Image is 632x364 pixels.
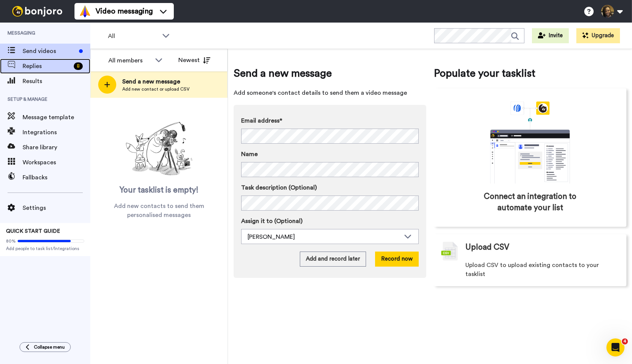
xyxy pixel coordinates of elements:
span: Message template [23,113,90,122]
span: Send a new message [122,77,190,86]
span: Upload CSV [465,242,509,253]
span: Add someone's contact details to send them a video message [234,88,426,97]
button: Upgrade [576,28,620,43]
img: csv-grey.png [441,242,458,261]
label: Task description (Optional) [241,183,419,192]
span: Add new contacts to send them personalised messages [102,202,216,220]
span: Integrations [23,128,90,137]
span: All [108,32,158,41]
span: Name [241,150,258,159]
img: vm-color.svg [79,5,91,17]
button: Collapse menu [20,342,71,352]
span: Upload CSV to upload existing contacts to your tasklist [465,261,619,279]
button: Invite [532,28,569,43]
span: Video messaging [96,6,153,17]
span: Send videos [23,47,76,56]
button: Newest [173,53,216,68]
iframe: Intercom live chat [606,338,624,356]
span: Fallbacks [23,173,90,182]
span: Connect an integration to automate your list [466,191,594,214]
span: Replies [23,62,71,71]
span: Workspaces [23,158,90,167]
button: Add and record later [300,252,366,267]
div: 8 [74,62,83,70]
span: 80% [6,238,16,244]
span: Send a new message [234,66,426,81]
img: ready-set-action.png [122,119,197,179]
span: Your tasklist is empty! [120,185,199,196]
span: 4 [622,338,628,344]
label: Assign it to (Optional) [241,217,419,226]
div: All members [108,56,151,65]
span: Add people to task list/Integrations [6,246,84,252]
span: Results [23,77,90,86]
span: Share library [23,143,90,152]
span: Add new contact or upload CSV [122,86,190,92]
img: bj-logo-header-white.svg [9,6,65,17]
label: Email address* [241,116,419,125]
div: [PERSON_NAME] [248,232,400,241]
div: animation [474,102,586,184]
span: Settings [23,203,90,212]
span: Collapse menu [34,344,65,350]
span: QUICK START GUIDE [6,229,60,234]
button: Record now [375,252,419,267]
span: Populate your tasklist [434,66,626,81]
